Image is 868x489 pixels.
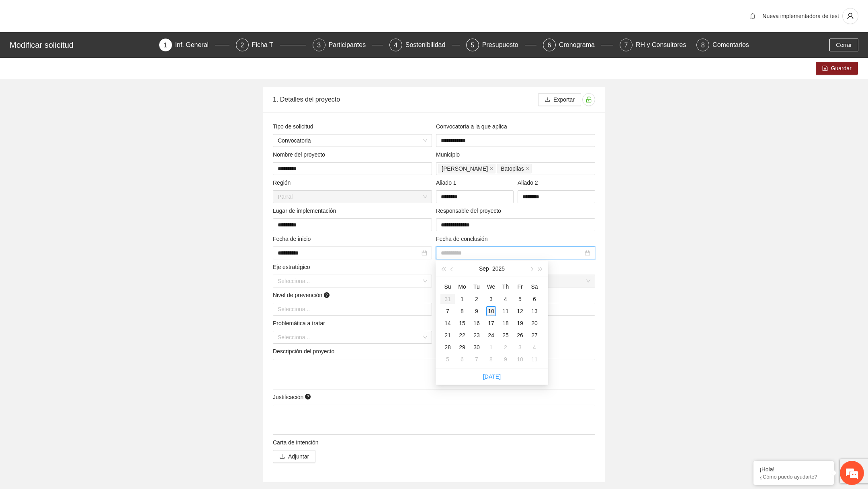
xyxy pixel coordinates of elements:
div: 8Comentarios [696,39,749,51]
span: [PERSON_NAME] [442,164,488,173]
span: 6 [547,42,551,49]
td: 2025-09-25 [498,329,513,341]
div: 1 [486,342,496,352]
div: Chatee con nosotros ahora [42,41,135,51]
td: 2025-09-19 [513,317,527,329]
div: Participantes [329,39,373,51]
div: 26 [515,330,525,340]
td: 2025-09-08 [455,305,469,317]
div: 11 [501,306,510,316]
td: 2025-09-12 [513,305,527,317]
span: 7 [624,42,628,49]
span: Convocatoria a la que aplica [436,122,510,131]
div: 23 [472,330,481,340]
td: 2025-09-13 [527,305,542,317]
td: 2025-09-23 [469,329,484,341]
td: 2025-09-02 [469,293,484,305]
div: 18 [501,318,510,328]
th: Fr [513,280,527,293]
div: 1 [457,294,467,304]
th: Mo [455,280,469,293]
div: 27 [530,330,539,340]
span: save [822,65,828,72]
div: 12 [515,306,525,316]
td: 2025-09-10 [484,305,498,317]
td: 2025-09-15 [455,317,469,329]
div: 4Sostenibilidad [389,39,460,51]
button: saveGuardar [816,62,858,75]
div: 4 [501,294,510,304]
div: 13 [530,306,539,316]
span: Carta de intención [273,438,321,447]
div: 14 [443,318,452,328]
td: 2025-09-30 [469,341,484,353]
td: 2025-09-01 [455,293,469,305]
div: 22 [457,330,467,340]
span: download [545,97,550,103]
div: 3 [515,342,525,352]
span: 2 [240,42,244,49]
div: 16 [472,318,481,328]
span: close [489,167,493,171]
th: Tu [469,280,484,293]
div: 9 [472,306,481,316]
span: Guardar [831,64,852,73]
a: [DATE] [483,373,501,380]
td: 2025-09-04 [498,293,513,305]
span: Nueva implementadora de test [762,13,839,19]
div: 4 [530,342,539,352]
div: Comentarios [712,39,749,51]
td: 2025-10-09 [498,353,513,365]
div: Sostenibilidad [405,39,452,51]
td: 2025-09-27 [527,329,542,341]
td: 2025-09-29 [455,341,469,353]
div: 7 [443,306,452,316]
th: Th [498,280,513,293]
span: Exportar [553,95,575,104]
span: 1 [164,42,167,49]
span: Nombre del proyecto [273,150,328,159]
th: Sa [527,280,542,293]
td: 2025-10-08 [484,353,498,365]
td: 2025-09-07 [440,305,455,317]
div: Inf. General [175,39,215,51]
span: Fecha de conclusión [436,234,491,243]
div: 30 [472,342,481,352]
td: 2025-09-20 [527,317,542,329]
div: 2 [472,294,481,304]
td: 2025-10-03 [513,341,527,353]
div: 24 [486,330,496,340]
th: We [484,280,498,293]
span: Tipo de solicitud [273,122,316,131]
div: Ficha T [252,39,280,51]
td: 2025-09-06 [527,293,542,305]
td: 2025-10-10 [513,353,527,365]
button: user [842,8,858,24]
th: Su [440,280,455,293]
td: 2025-09-22 [455,329,469,341]
div: 28 [443,342,452,352]
td: 2025-09-17 [484,317,498,329]
div: 1Inf. General [159,39,229,51]
div: 5Presupuesto [466,39,536,51]
span: Batopilas [497,164,532,173]
td: 2025-09-28 [440,341,455,353]
td: 2025-10-05 [440,353,455,365]
button: Cerrar [829,39,858,51]
span: Adjuntar [288,452,309,461]
div: 8 [457,306,467,316]
td: 2025-09-16 [469,317,484,329]
div: Minimizar ventana de chat en vivo [132,4,151,23]
div: 25 [501,330,510,340]
span: Parral [278,191,427,203]
div: 10 [515,355,525,364]
button: Sep [479,261,489,277]
span: unlock [583,96,595,103]
textarea: Escriba su mensaje y pulse “Intro” [4,219,153,247]
div: 2Ficha T [236,39,306,51]
div: 3 [486,294,496,304]
div: 10 [486,306,496,316]
div: 17 [486,318,496,328]
span: 3 [317,42,321,49]
button: downloadExportar [538,93,581,106]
